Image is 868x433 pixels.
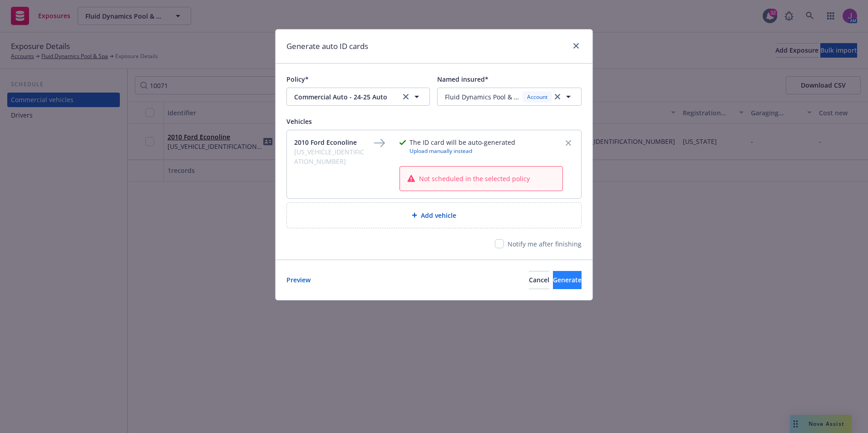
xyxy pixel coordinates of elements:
a: clear selection [400,91,411,102]
div: Account [523,91,552,103]
a: Preview [286,275,311,285]
span: Named insured* [437,75,488,84]
span: [US_VEHICLE_IDENTIFICATION_NUMBER] [294,147,367,166]
a: clear selection [552,91,563,102]
span: Commercial Auto - 24-25 Auto [294,92,399,102]
div: Add vehicle [286,202,582,228]
span: Not scheduled in the selected policy [419,174,530,183]
span: Upload manually instead [409,147,515,155]
span: Cancel [529,276,549,284]
button: Cancel [529,271,549,289]
span: Generate [553,276,582,284]
span: Vehicles [286,117,312,126]
button: Generate [553,271,582,289]
a: remove [563,138,574,148]
span: Add vehicle [421,211,456,220]
span: The ID card will be auto-generated [409,138,515,147]
p: Notify me after finishing [508,239,582,249]
button: Fluid Dynamics Pool & SpaAccountclear selection [437,88,582,106]
h1: Generate auto ID cards [286,40,368,52]
span: Policy* [286,75,309,84]
span: 2010 Ford Econoline [294,138,367,147]
span: Fluid Dynamics Pool & Spa [445,92,519,102]
button: Commercial Auto - 24-25 Autoclear selection [286,88,430,106]
a: close [571,40,582,51]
